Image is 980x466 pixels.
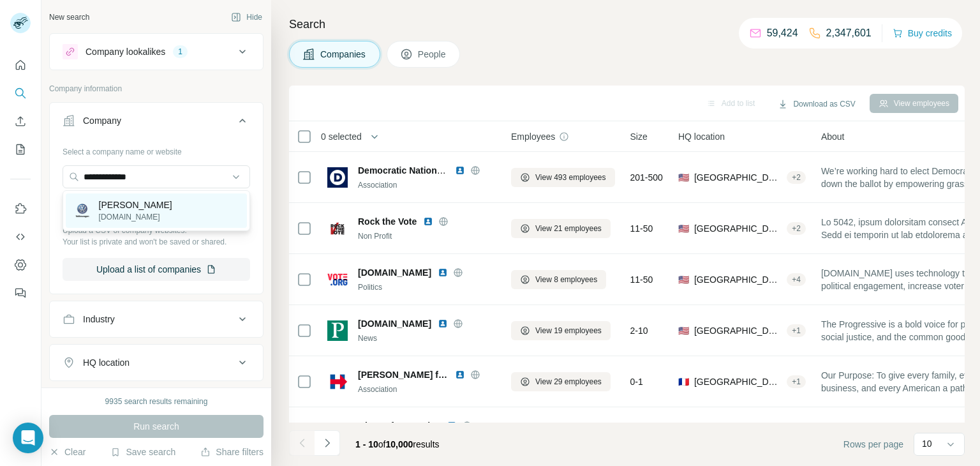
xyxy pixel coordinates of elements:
span: [DOMAIN_NAME] [358,266,431,279]
button: Dashboard [10,253,31,276]
h4: Search [289,15,965,33]
span: [GEOGRAPHIC_DATA], [US_STATE] [694,273,782,286]
span: [GEOGRAPHIC_DATA], [US_STATE] [694,222,782,235]
div: Company lookalikes [85,45,165,58]
span: View 19 employees [535,325,602,336]
button: View 493 employees [511,168,615,187]
div: Select a company name or website [63,141,250,158]
span: [GEOGRAPHIC_DATA], [GEOGRAPHIC_DATA]-Rhone-Alpes|[GEOGRAPHIC_DATA] [694,375,782,388]
p: [DOMAIN_NAME] [99,211,172,223]
span: 11-50 [630,222,653,235]
img: LinkedIn logo [455,370,465,380]
button: Save search [110,446,175,458]
span: results [355,439,440,449]
img: Logo of vote.org [327,269,348,290]
div: + 2 [787,172,806,183]
span: Size [630,130,648,143]
img: J Bertolet [73,203,91,218]
span: HQ location [678,130,725,143]
span: Rock the Vote [358,215,417,228]
div: + 2 [787,223,806,234]
span: People [418,48,447,61]
button: Hide [222,8,271,27]
button: View 8 employees [511,270,606,289]
img: LinkedIn logo [438,319,448,329]
span: View 8 employees [535,274,597,285]
span: Democratic National Committee [358,165,493,176]
div: HQ location [83,356,130,369]
span: Rows per page [843,438,903,451]
span: 11-50 [630,273,653,286]
button: Navigate to next page [315,430,340,456]
img: LinkedIn logo [423,216,433,227]
p: 10 [922,437,932,450]
span: View 21 employees [535,223,602,234]
button: Search [10,82,31,105]
span: 🇫🇷 [678,375,689,388]
img: LinkedIn logo [447,421,457,431]
button: Company [50,105,263,141]
div: + 4 [787,274,806,285]
span: 🇺🇸 [678,273,689,286]
div: + 1 [787,376,806,387]
span: 0 selected [321,130,362,143]
span: [PERSON_NAME] for America [358,368,449,381]
span: 1 - 10 [355,439,378,449]
span: View 493 employees [535,172,606,183]
button: Download as CSV [769,94,864,114]
div: Politics [358,282,496,293]
p: 2,347,601 [826,26,872,41]
span: 🇺🇸 [678,222,689,235]
span: Obama for America [358,419,440,432]
span: [GEOGRAPHIC_DATA], [US_STATE] [694,324,782,337]
span: 10,000 [386,439,413,449]
div: New search [49,11,89,23]
img: Logo of Rock the Vote [327,218,348,239]
div: + 1 [787,325,806,336]
button: Use Surfe API [10,225,31,248]
button: Share filters [200,446,264,458]
div: News [358,333,496,344]
div: Company [83,114,121,127]
button: My lists [10,138,31,161]
img: Logo of progressive.org [327,320,348,341]
span: [GEOGRAPHIC_DATA], [US_STATE] [694,171,782,184]
img: LinkedIn logo [455,165,465,176]
button: Company lookalikes1 [50,36,263,67]
span: Employees [511,130,555,143]
img: Logo of Democratic National Committee [327,167,348,188]
button: Enrich CSV [10,110,31,133]
img: Logo of Hillary for America [327,372,348,392]
img: Logo of Obama for America [327,423,348,443]
p: 59,424 [767,26,798,41]
button: View 29 employees [511,372,611,391]
span: Companies [320,48,367,61]
p: [PERSON_NAME] [99,199,172,211]
span: 2-10 [630,324,648,337]
div: 9935 search results remaining [105,396,208,407]
span: [DOMAIN_NAME] [358,317,431,330]
p: Your list is private and won't be saved or shared. [63,236,250,248]
img: LinkedIn logo [438,267,448,278]
div: 1 [173,46,188,57]
p: Company information [49,83,264,94]
button: Industry [50,304,263,334]
button: Feedback [10,282,31,304]
button: Quick start [10,54,31,77]
div: Industry [83,313,115,326]
span: of [378,439,386,449]
div: Association [358,384,496,395]
div: Open Intercom Messenger [13,423,43,453]
span: 🇺🇸 [678,324,689,337]
span: View 29 employees [535,376,602,387]
button: View 21 employees [511,219,611,238]
div: Association [358,179,496,191]
span: About [821,130,845,143]
button: Upload a list of companies [63,258,250,281]
button: Clear [49,446,85,458]
div: Non Profit [358,230,496,242]
span: 🇺🇸 [678,171,689,184]
button: Buy credits [893,24,952,42]
button: HQ location [50,347,263,378]
span: 201-500 [630,171,663,184]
